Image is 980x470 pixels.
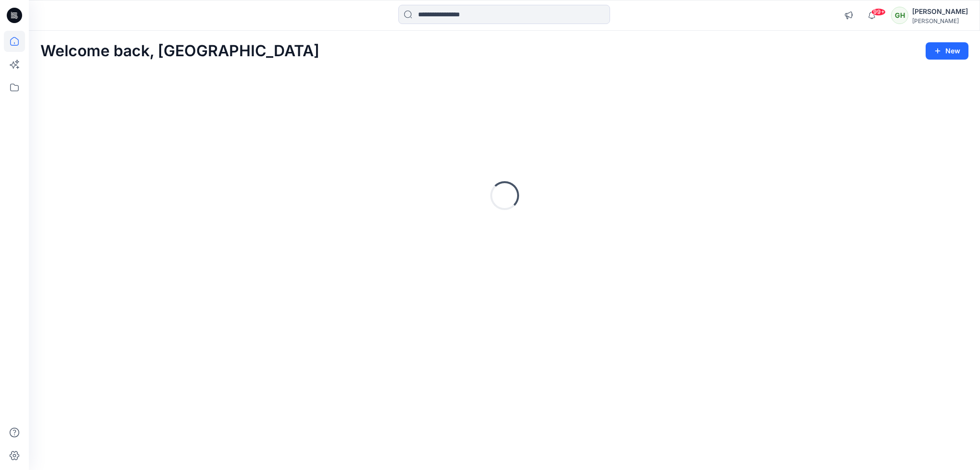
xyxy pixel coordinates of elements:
div: GH [891,7,908,24]
div: [PERSON_NAME] [912,17,968,25]
span: 99+ [871,8,886,16]
div: [PERSON_NAME] [912,6,968,17]
button: New [926,42,968,60]
h2: Welcome back, [GEOGRAPHIC_DATA] [40,42,319,60]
